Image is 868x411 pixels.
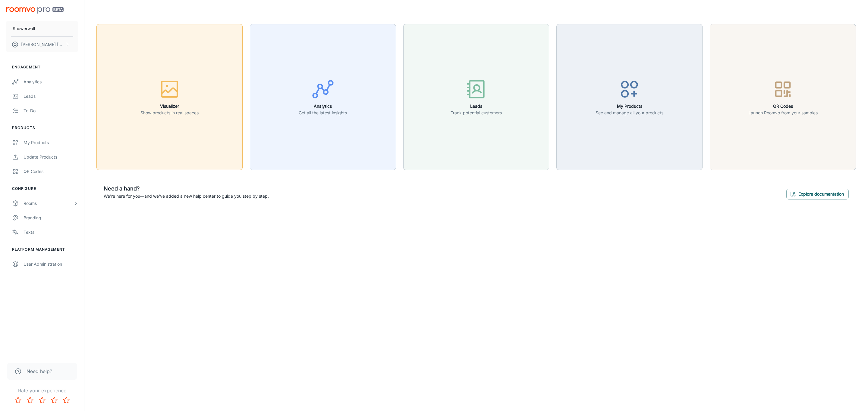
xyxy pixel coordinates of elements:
[250,94,396,100] a: AnalyticsGet all the latest insights
[250,24,396,170] button: AnalyticsGet all the latest insights
[24,200,73,207] div: Rooms
[403,94,549,100] a: LeadsTrack potential customers
[710,94,856,100] a: QR CodesLaunch Roomvo from your samples
[24,229,78,236] div: Texts
[140,110,199,116] p: Show products in real spaces
[556,24,703,170] button: My ProductsSee and manage all your products
[24,154,78,160] div: Update Products
[24,215,78,221] div: Branding
[556,94,703,100] a: My ProductsSee and manage all your products
[24,79,78,85] div: Analytics
[299,103,347,110] h6: Analytics
[299,110,347,116] p: Get all the latest insights
[21,41,64,48] p: [PERSON_NAME] [PERSON_NAME]
[596,103,663,110] h6: My Products
[6,7,64,14] img: Roomvo PRO Beta
[748,103,818,110] h6: QR Codes
[24,107,78,114] div: To-do
[403,24,549,170] button: LeadsTrack potential customers
[140,103,199,110] h6: Visualizer
[748,110,818,116] p: Launch Roomvo from your samples
[710,24,856,170] button: QR CodesLaunch Roomvo from your samples
[104,193,269,199] p: We're here for you—and we've added a new help center to guide you step by step.
[104,184,269,193] h6: Need a hand?
[786,190,849,196] a: Explore documentation
[451,110,502,116] p: Track potential customers
[24,93,78,100] div: Leads
[786,189,849,199] button: Explore documentation
[6,21,78,36] button: Showerwall
[24,168,78,175] div: QR Codes
[13,25,35,32] p: Showerwall
[451,103,502,110] h6: Leads
[596,110,663,116] p: See and manage all your products
[6,37,78,52] button: [PERSON_NAME] [PERSON_NAME]
[96,24,243,170] button: VisualizerShow products in real spaces
[24,139,78,146] div: My Products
